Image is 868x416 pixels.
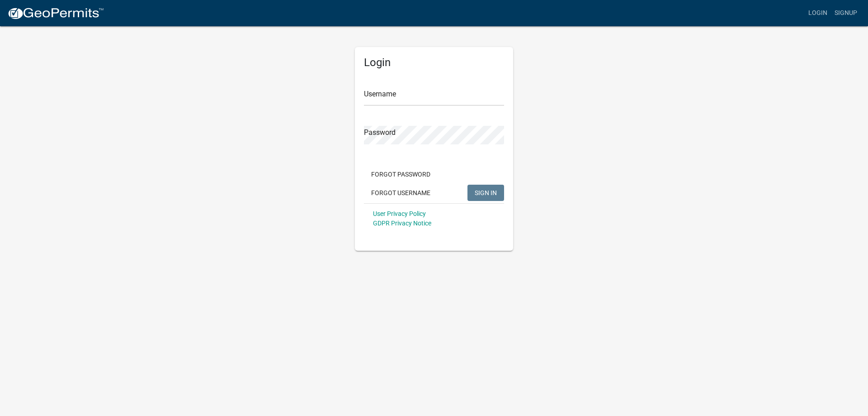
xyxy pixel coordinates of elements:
button: Forgot Username [364,185,438,201]
button: Forgot Password [364,166,438,182]
h5: Login [364,56,504,69]
a: Signup [831,5,861,22]
a: GDPR Privacy Notice [373,220,431,227]
button: SIGN IN [467,185,504,201]
a: User Privacy Policy [373,210,426,217]
a: Login [805,5,831,22]
span: SIGN IN [475,189,497,196]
